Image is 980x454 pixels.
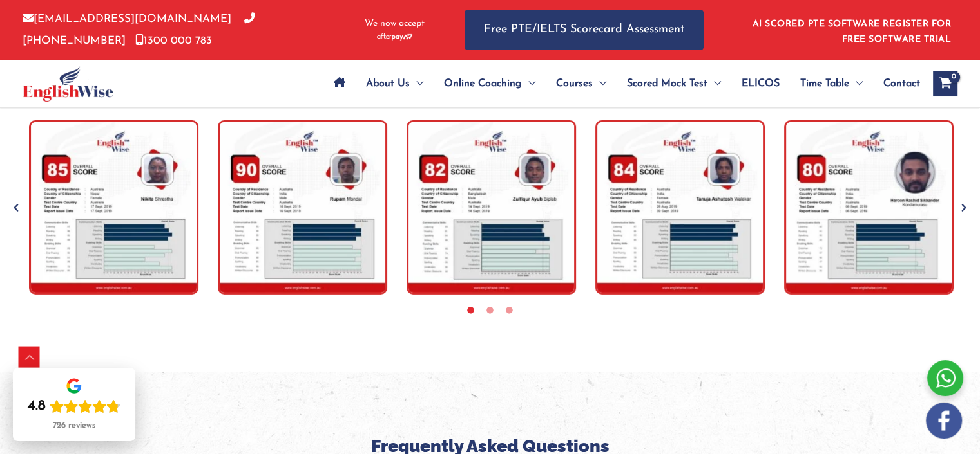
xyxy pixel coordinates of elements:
[556,61,593,106] span: Courses
[53,421,95,431] div: 726 reviews
[957,201,970,214] button: Next
[933,71,957,96] a: View Shopping Cart, empty
[873,61,920,106] a: Contact
[444,61,522,106] span: Online Coaching
[742,61,780,106] span: ELICOS
[926,403,962,439] img: white-facebook.png
[356,61,434,106] a: About UsMenu Toggle
[595,120,765,295] img: Tanuja Ashutosh Walekar
[365,17,425,30] span: We now accept
[23,14,231,24] a: [EMAIL_ADDRESS][DOMAIN_NAME]
[784,120,954,295] img: Haroon Rashid Sikkander
[546,61,617,106] a: CoursesMenu Toggle
[753,19,952,44] a: AI SCORED PTE SOFTWARE REGISTER FOR FREE SOFTWARE TRIAL
[29,120,198,295] img: 32-1-img-1
[849,61,863,106] span: Menu Toggle
[218,120,387,295] img: Rupam Mondal
[28,397,46,415] div: 4.8
[627,61,707,106] span: Scored Mock Test
[790,61,873,106] a: Time TableMenu Toggle
[883,61,920,106] span: Contact
[407,120,576,295] img: Zulfiqur Ayub Biplab
[10,201,23,214] button: Previous
[377,33,412,41] img: Afterpay-Logo
[522,61,535,106] span: Menu Toggle
[28,397,120,415] div: Rating: 4.8 out of 5
[593,61,606,106] span: Menu Toggle
[366,61,410,106] span: About Us
[410,61,423,106] span: Menu Toggle
[617,61,731,106] a: Scored Mock TestMenu Toggle
[731,61,790,106] a: ELICOS
[745,9,957,51] aside: Header Widget 1
[434,61,546,106] a: Online CoachingMenu Toggle
[465,10,704,50] a: Free PTE/IELTS Scorecard Assessment
[707,61,721,106] span: Menu Toggle
[800,61,849,106] span: Time Table
[135,35,212,46] a: 1300 000 783
[23,66,113,102] img: cropped-ew-logo
[323,61,920,106] nav: Site Navigation: Main Menu
[23,14,255,46] a: [PHONE_NUMBER]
